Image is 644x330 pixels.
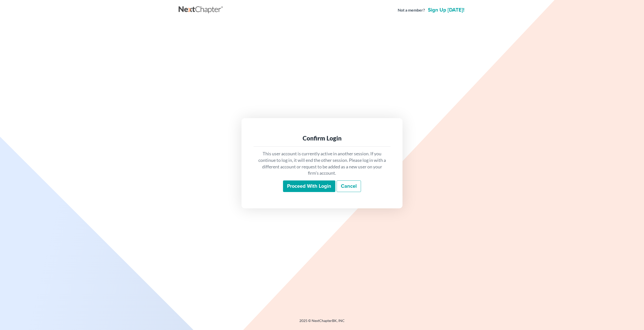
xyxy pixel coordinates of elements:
[398,7,425,13] strong: Not a member?
[427,8,465,13] a: Sign up [DATE]!
[258,151,386,176] p: This user account is currently active in another session. If you continue to log in, it will end ...
[337,180,361,192] a: Cancel
[179,318,465,327] div: 2025 © NextChapterBK, INC
[258,134,386,142] div: Confirm Login
[283,180,335,192] input: Proceed with login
